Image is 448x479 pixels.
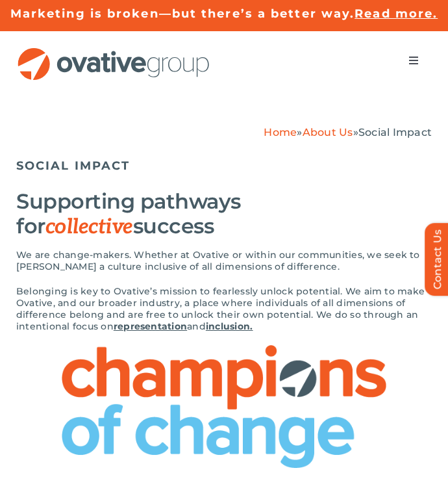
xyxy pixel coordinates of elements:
p: Belonging is key to Ovative’s mission to fearlessly unlock potential. We aim to make Ovative, and... [16,285,432,332]
h2: Supporting pathways for success [16,189,432,239]
a: About Us [303,126,353,138]
img: Social Impact – Champions of Change Logo [62,345,386,468]
a: representation [114,320,187,332]
a: inclusion. [206,320,253,332]
a: OG_Full_horizontal_RGB [16,46,211,58]
span: » » [264,126,432,138]
p: We are change-makers. Whether at Ovative or within our communities, we seek to [PERSON_NAME] a cu... [16,249,432,272]
span: and [187,320,206,332]
nav: Menu [395,47,432,73]
a: Home [264,126,297,138]
span: Social Impact [358,126,432,138]
span: collective [45,214,133,239]
a: Read more. [355,6,438,21]
h5: SOCIAL IMPACT [16,159,432,173]
a: Marketing is broken—but there’s a better way. [10,6,355,21]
